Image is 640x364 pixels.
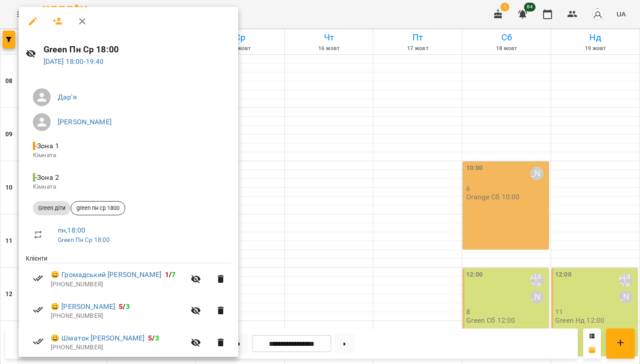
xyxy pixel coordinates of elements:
[58,93,77,101] a: Дар'я
[51,301,115,312] a: 😀 [PERSON_NAME]
[58,226,85,234] a: пн , 18:00
[71,201,125,215] div: green пн ср 1800
[33,305,44,315] svg: Візит сплачено
[33,173,61,182] span: - Зона 2
[148,334,152,342] span: 5
[44,43,232,56] h6: Green Пн Ср 18:00
[33,151,224,160] p: Кімната
[51,312,185,320] p: [PHONE_NUMBER]
[71,204,125,212] span: green пн ср 1800
[33,142,61,150] span: - Зона 1
[165,270,169,279] span: 1
[51,269,161,280] a: 😀 Громадський [PERSON_NAME]
[172,270,176,279] span: 7
[33,273,44,284] svg: Візит сплачено
[51,343,185,352] p: [PHONE_NUMBER]
[119,302,123,311] span: 5
[165,270,176,279] b: /
[58,236,110,243] a: Green Пн Ср 18:00
[126,302,130,311] span: 3
[148,334,159,342] b: /
[33,182,224,191] p: Кімната
[119,302,129,311] b: /
[155,334,159,342] span: 3
[33,336,44,347] svg: Візит сплачено
[33,204,71,212] span: Green діти
[51,333,144,344] a: 😀 Шматок [PERSON_NAME]
[51,280,185,289] p: [PHONE_NUMBER]
[58,118,112,126] a: [PERSON_NAME]
[44,57,104,66] a: [DATE] 18:00-19:40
